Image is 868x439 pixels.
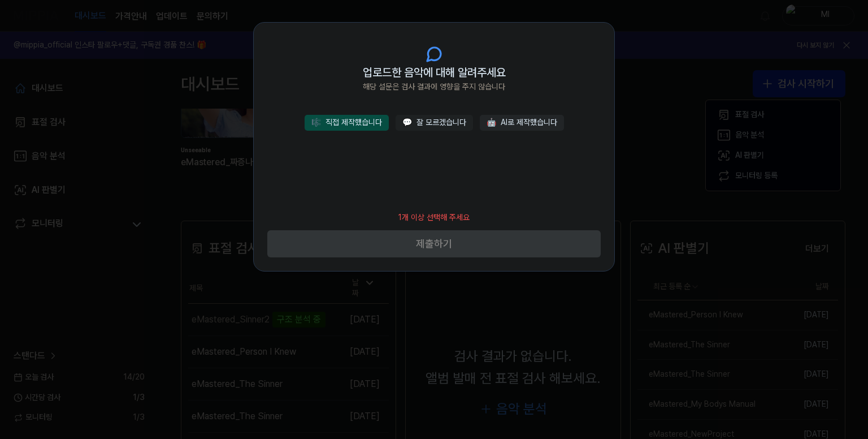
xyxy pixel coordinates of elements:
[487,118,496,127] span: 🤖
[305,115,389,131] button: 🎼직접 제작했습니다
[402,118,412,127] span: 💬
[311,118,321,127] span: 🎼
[392,205,476,230] div: 1개 이상 선택해 주세요
[363,81,505,93] span: 해당 설문은 검사 결과에 영향을 주지 않습니다
[363,63,506,81] span: 업로드한 음악에 대해 알려주세요
[480,115,564,131] button: 🤖AI로 제작했습니다
[396,115,473,131] button: 💬잘 모르겠습니다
